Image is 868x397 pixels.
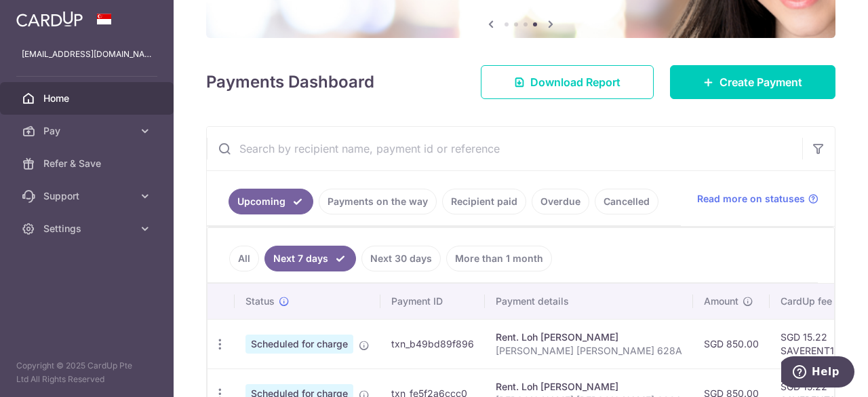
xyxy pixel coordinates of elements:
[697,192,805,206] span: Read more on statuses
[43,222,133,235] span: Settings
[16,11,83,27] img: CardUp
[361,246,441,271] a: Next 30 days
[496,380,682,394] div: Rent. Loh [PERSON_NAME]
[530,74,620,90] span: Download Report
[781,356,854,390] iframe: Opens a widget where you can find more information
[770,319,858,368] td: SGD 15.22 SAVERENT179
[442,189,526,214] a: Recipient paid
[207,127,802,170] input: Search by recipient name, payment id or reference
[319,189,437,214] a: Payments on the way
[380,319,485,368] td: txn_b49bd89f896
[43,92,133,105] span: Home
[206,70,374,94] h4: Payments Dashboard
[704,295,738,308] span: Amount
[380,284,485,319] th: Payment ID
[719,74,802,90] span: Create Payment
[532,189,589,214] a: Overdue
[229,189,313,214] a: Upcoming
[446,246,552,271] a: More than 1 month
[595,189,658,214] a: Cancelled
[43,189,133,203] span: Support
[697,192,818,206] a: Read more on statuses
[245,335,353,354] span: Scheduled for charge
[481,65,654,99] a: Download Report
[693,319,770,368] td: SGD 850.00
[781,295,832,308] span: CardUp fee
[22,48,152,61] p: [EMAIL_ADDRESS][DOMAIN_NAME]
[43,124,133,138] span: Pay
[496,330,682,344] div: Rent. Loh [PERSON_NAME]
[229,246,259,271] a: All
[264,246,356,271] a: Next 7 days
[670,65,835,99] a: Create Payment
[43,157,133,170] span: Refer & Save
[485,284,693,319] th: Payment details
[245,295,275,308] span: Status
[496,344,682,358] p: [PERSON_NAME] [PERSON_NAME] 628A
